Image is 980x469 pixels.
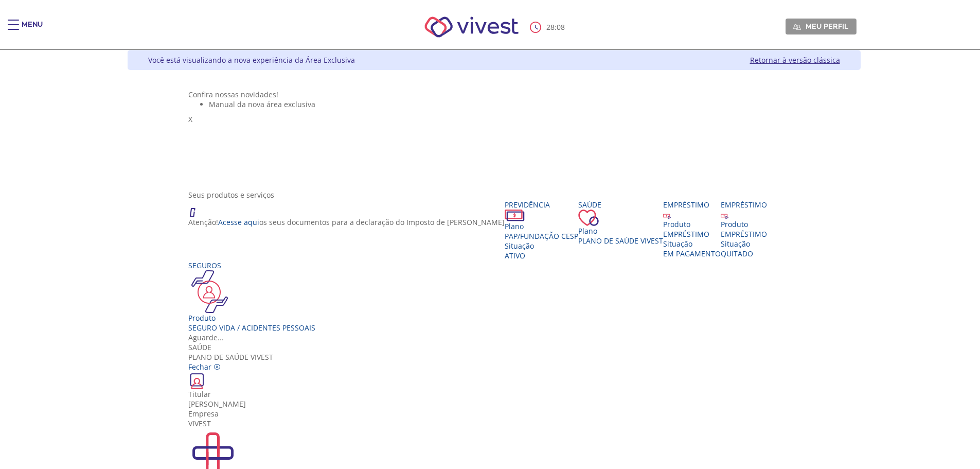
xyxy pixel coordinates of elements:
[721,249,753,258] span: QUITADO
[578,236,663,246] span: Plano de Saúde VIVEST
[188,200,206,217] img: ico_atencao.png
[188,389,799,399] div: Titular
[578,210,599,226] img: ico_coracao.png
[188,419,799,428] div: VIVEST
[505,221,578,231] div: Plano
[188,90,799,99] div: Confira nossas novidades!
[188,342,799,352] div: Saúde
[663,219,721,229] div: Produto
[721,229,767,239] div: EMPRÉSTIMO
[148,55,355,65] div: Você está visualizando a nova experiência da Área Exclusiva
[188,260,315,270] div: Seguros
[505,200,578,260] a: Previdência PlanoPAP/Fundação CESP SituaçãoAtivo
[557,22,565,32] span: 08
[721,212,728,219] img: ico_emprestimo.svg
[188,362,221,372] a: Fechar
[188,190,799,200] div: Seus produtos e serviços
[578,200,663,210] div: Saúde
[505,251,525,260] span: Ativo
[188,260,315,333] a: Seguros Produto Seguro Vida / Acidentes Pessoais
[578,200,663,246] a: Saúde PlanoPlano de Saúde VIVEST
[188,217,505,227] p: Atenção! os seus documentos para a declaração do Imposto de [PERSON_NAME]
[578,226,663,236] div: Plano
[721,219,767,229] div: Produto
[663,249,721,258] span: EM PAGAMENTO
[188,399,799,409] div: [PERSON_NAME]
[663,229,721,239] div: EMPRÉSTIMO
[786,19,857,34] a: Meu perfil
[188,270,231,313] img: ico_seguros.png
[505,241,578,251] div: Situação
[188,409,799,419] div: Empresa
[188,362,211,372] span: Fechar
[663,200,721,258] a: Empréstimo Produto EMPRÉSTIMO Situação EM PAGAMENTO
[793,23,801,31] img: Meu perfil
[721,239,767,249] div: Situação
[188,90,799,180] section: <span lang="pt-BR" dir="ltr">Visualizador do Conteúdo da Web</span> 1
[750,55,840,65] a: Retornar à versão clássica
[413,5,530,49] img: Vivest
[721,200,767,258] a: Empréstimo Produto EMPRÉSTIMO Situação QUITADO
[22,20,43,40] div: Menu
[721,200,767,210] div: Empréstimo
[505,210,525,221] img: ico_dinheiro.png
[218,217,259,227] a: Acesse aqui
[188,313,315,323] div: Produto
[546,22,555,32] span: 28
[188,372,206,389] img: ico_carteirinha.png
[806,22,848,31] span: Meu perfil
[505,200,578,210] div: Previdência
[663,239,721,249] div: Situação
[663,200,721,210] div: Empréstimo
[530,22,567,33] div: :
[188,114,192,124] span: X
[505,231,578,241] span: PAP/Fundação CESP
[188,342,799,362] div: Plano de Saúde VIVEST
[663,212,671,219] img: ico_emprestimo.svg
[188,323,315,333] div: Seguro Vida / Acidentes Pessoais
[188,333,799,342] div: Aguarde...
[209,99,315,109] span: Manual da nova área exclusiva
